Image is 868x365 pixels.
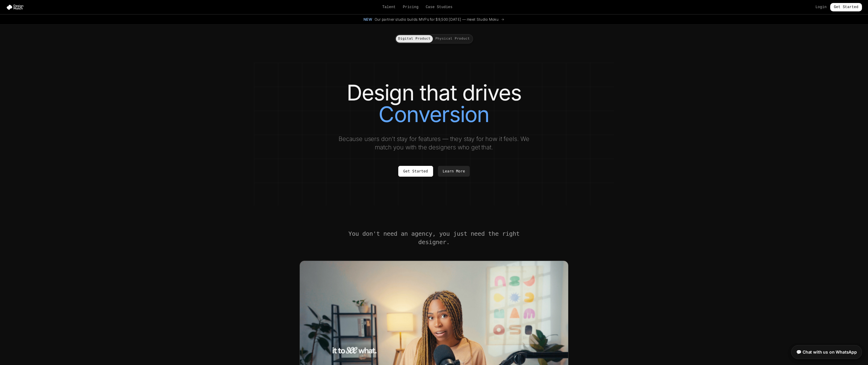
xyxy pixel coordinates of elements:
[815,5,827,10] a: Login
[333,135,535,151] p: Because users don't stay for features — they stay for how it feels. We match you with the designe...
[266,82,602,125] h1: Design that drives
[6,4,26,10] img: Design Match
[348,229,520,246] h2: You don't need an agency, you just need the right designer.
[375,17,499,22] span: Our partner studio builds MVPs for $9,500 [DATE] — meet Studio Moku
[426,5,452,10] a: Case Studies
[382,5,396,10] a: Talent
[830,3,862,11] a: Get Started
[433,35,472,43] button: Physical Product
[791,345,862,359] a: 💬 Chat with us on WhatsApp
[396,35,433,43] button: Digital Product
[398,166,433,177] a: Get Started
[438,166,470,177] a: Learn More
[363,17,372,22] span: New
[403,5,418,10] a: Pricing
[378,103,489,125] span: Conversion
